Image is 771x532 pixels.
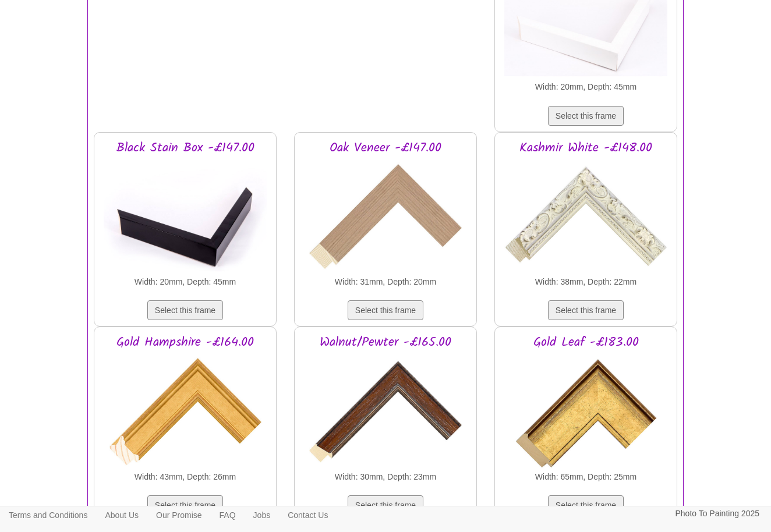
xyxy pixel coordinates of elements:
[300,141,471,155] h3: Oak Veneer -
[214,138,254,158] span: £147.00
[212,332,254,353] span: £164.00
[100,336,270,350] h3: Gold Hampshire -
[304,158,468,275] img: Oak Veneer
[401,138,441,158] span: £147.00
[501,470,671,484] p: Width: 65mm, Depth: 25mm
[100,141,270,155] h3: Black Stain Box -
[548,495,624,515] button: Select this frame
[100,275,270,289] p: Width: 20mm, Depth: 45mm
[100,470,270,484] p: Width: 43mm, Depth: 26mm
[596,332,639,353] span: £183.00
[245,506,280,524] a: Jobs
[147,495,223,515] button: Select this frame
[96,506,147,524] a: About Us
[675,506,759,521] p: Photo To Painting 2025
[300,275,471,289] p: Width: 31mm, Depth: 20mm
[501,80,671,94] p: Width: 20mm, Depth: 45mm
[504,353,668,470] img: Gold Leaf
[348,300,423,320] button: Select this frame
[147,506,211,524] a: Our Promise
[548,106,624,126] button: Select this frame
[548,300,624,320] button: Select this frame
[501,275,671,289] p: Width: 38mm, Depth: 22mm
[279,506,337,524] a: Contact Us
[501,336,671,350] h3: Gold Leaf -
[409,332,451,353] span: £165.00
[147,300,223,320] button: Select this frame
[300,336,471,350] h3: Walnut/Pewter -
[104,158,267,275] img: Black Stain Box
[504,158,668,275] img: Kashmir White
[610,138,652,158] span: £148.00
[501,141,671,155] h3: Kashmir White -
[211,506,245,524] a: FAQ
[104,353,267,470] img: Gold Hampshire
[304,353,468,470] img: Walnut/Pewter
[348,495,423,515] button: Select this frame
[300,470,471,484] p: Width: 30mm, Depth: 23mm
